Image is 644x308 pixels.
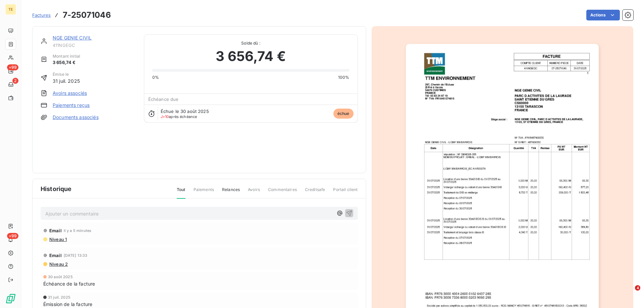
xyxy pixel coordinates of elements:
span: Solde dû : [152,40,350,46]
span: Niveau 2 [49,261,68,267]
a: Paiements reçus [53,102,90,109]
span: Avoirs [248,187,260,198]
span: Paiements [194,187,214,198]
span: 3 656,74 € [53,59,80,66]
span: après échéance [161,115,197,119]
span: 3 656,74 € [216,46,286,66]
span: Historique [41,184,72,193]
span: Échéance due [148,97,179,102]
span: 100% [338,74,350,80]
span: 31 juil. 2025 [48,295,70,299]
span: 31 juil. 2025 [53,77,80,84]
a: NGE GENIE CIVIL [53,35,92,41]
span: échue [333,109,354,119]
span: Tout [177,187,185,199]
span: 411NGEGC [53,43,136,48]
span: Échue le 30 août 2025 [161,109,209,114]
span: Montant initial [53,53,80,59]
span: Émise le [53,71,80,77]
h3: 7-25071046 [63,9,111,21]
button: Actions [586,10,620,20]
span: Commentaires [268,187,297,198]
div: TE [5,4,16,15]
a: Documents associés [53,114,99,121]
iframe: Intercom live chat [621,285,637,301]
span: Factures [32,12,51,18]
span: 30 août 2025 [48,275,73,279]
a: Factures [32,12,51,18]
img: Logo LeanPay [5,293,16,304]
span: 0% [152,74,159,80]
span: Échéance de la facture [43,280,95,287]
span: Portail client [333,187,358,198]
span: 4 [635,285,640,291]
span: Relances [222,187,240,198]
span: +99 [7,64,18,70]
span: 2 [12,78,18,84]
span: Email [49,253,62,258]
a: Avoirs associés [53,90,87,97]
span: Email [49,228,62,233]
span: il y a 5 minutes [64,229,91,233]
span: [DATE] 13:33 [64,253,88,257]
span: Creditsafe [305,187,325,198]
span: Émission de la facture [43,301,92,308]
span: +99 [7,233,18,239]
span: J+10 [161,114,169,119]
span: Niveau 1 [49,237,67,242]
